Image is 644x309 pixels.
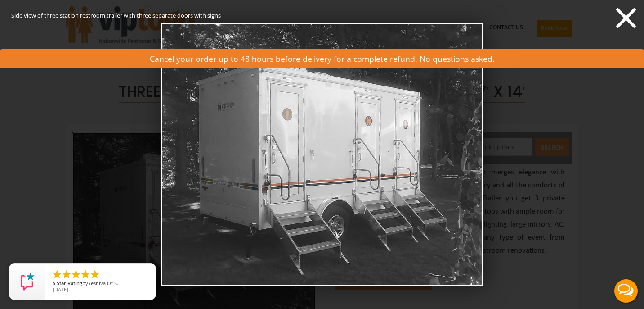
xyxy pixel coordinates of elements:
[80,269,91,280] li: 
[53,280,55,286] span: 5
[161,23,483,286] img: 3.jpg
[53,281,148,287] span: by
[88,280,118,286] span: Yeshiva Of S.
[89,269,100,280] li: 
[608,273,644,309] button: Live Chat
[71,269,81,280] li: 
[57,280,82,286] span: Star Rating
[52,269,63,280] li: 
[18,273,36,291] img: Review Rating
[53,286,68,293] span: [DATE]
[61,269,72,280] li: 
